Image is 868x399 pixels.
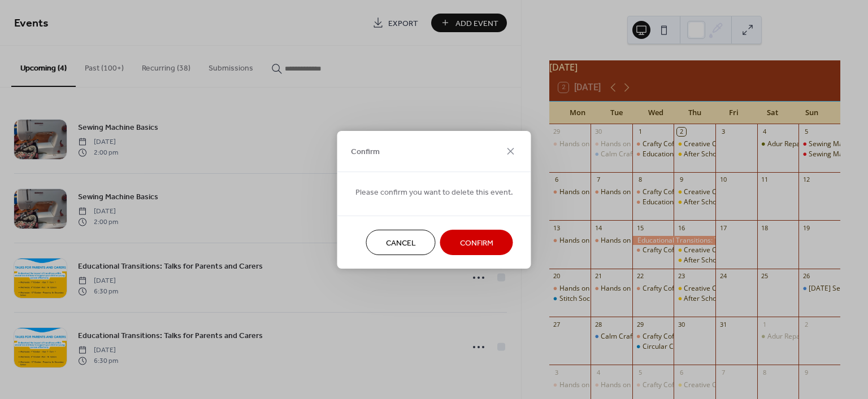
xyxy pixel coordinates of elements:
[440,230,513,255] button: Confirm
[460,237,493,249] span: Confirm
[386,237,416,249] span: Cancel
[351,146,380,158] span: Confirm
[355,186,513,198] span: Please confirm you want to delete this event.
[366,230,436,255] button: Cancel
